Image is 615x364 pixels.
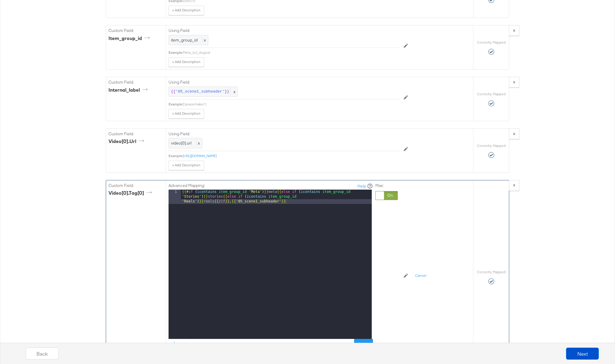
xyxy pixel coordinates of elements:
[477,40,506,45] label: Correctly Mapped
[171,140,192,146] span: video[0].url
[183,153,217,158] a: [URL][DOMAIN_NAME]
[169,109,204,119] button: + Add Description
[169,131,400,137] label: Using Field:
[108,138,146,145] div: video[0].url
[477,270,506,274] label: Correctly Mapped
[566,348,599,360] button: Next
[176,89,225,95] span: '05_scene1_subheader'
[375,183,398,188] label: Max:
[108,28,163,33] label: Custom Field:
[171,89,176,95] span: {{
[169,190,181,204] div: 1
[513,79,515,85] strong: x
[169,50,183,55] div: Example:
[169,57,204,67] button: + Add Description
[169,153,183,158] div: Example:
[513,131,515,136] strong: x
[169,102,183,107] div: Example:
[411,271,430,281] button: Cancel
[26,348,59,360] button: Back
[202,37,206,43] span: x
[183,50,400,55] div: Meta_1x1_August
[224,89,229,95] span: }}
[509,25,519,36] button: x
[513,27,515,33] strong: x
[108,79,163,85] label: Custom Field:
[169,183,205,188] label: Advanced Mapping:
[169,6,204,15] button: + Add Description
[196,140,200,146] span: x
[509,180,519,191] button: x
[108,131,163,137] label: Custom Field:
[357,183,366,189] a: Help
[108,35,152,42] div: item_group_id
[171,37,198,43] span: item_group_id
[230,87,237,97] span: x
[477,92,506,96] label: Correctly Mapped
[169,28,400,33] label: Using Field:
[108,190,154,196] div: video[0].tag[0]
[169,79,400,85] label: Using Field:
[513,182,515,188] strong: x
[509,128,519,139] button: x
[477,143,506,148] label: Correctly Mapped
[169,161,204,170] button: + Add Description
[108,87,150,93] div: internal_label
[108,183,163,188] label: Custom Field:
[509,77,519,87] button: x
[183,102,400,107] div: ['peacemaker']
